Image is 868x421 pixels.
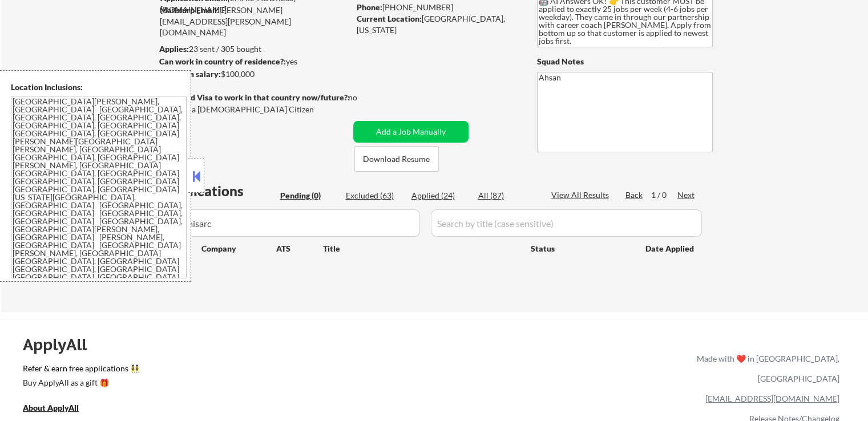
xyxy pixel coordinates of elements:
a: [EMAIL_ADDRESS][DOMAIN_NAME] [705,394,839,403]
div: Applied (24) [411,190,469,201]
div: 23 sent / 305 bought [159,43,349,55]
a: Refer & earn free applications 👯‍♀️ [23,365,458,377]
div: Excluded (63) [346,190,403,201]
button: Download Resume [354,146,439,172]
div: Date Applied [645,243,696,254]
strong: Current Location: [357,14,422,23]
strong: Phone: [357,2,382,12]
div: All (87) [478,190,535,201]
div: Buy ApplyAll as a gift 🎁 [23,379,137,387]
div: $100,000 [159,68,349,80]
div: Status [531,238,629,258]
strong: Mailslurp Email: [160,5,219,15]
div: Squad Notes [537,56,713,67]
div: Title [323,243,520,254]
div: Location Inclusions: [11,82,187,93]
div: Applications [163,184,276,198]
div: Next [677,189,696,201]
div: 1 / 0 [651,189,677,201]
strong: Can work in country of residence?: [159,56,286,66]
div: [PHONE_NUMBER] [357,2,518,13]
strong: Minimum salary: [159,69,221,79]
div: Made with ❤️ in [GEOGRAPHIC_DATA], [GEOGRAPHIC_DATA] [692,349,839,388]
div: Pending (0) [280,190,337,201]
div: no [348,92,381,103]
div: Company [201,243,276,254]
a: Buy ApplyAll as a gift 🎁 [23,377,137,391]
div: ATS [276,243,323,254]
div: [GEOGRAPHIC_DATA], [US_STATE] [357,13,518,35]
u: About ApplyAll [23,403,79,412]
input: Search by title (case sensitive) [431,209,702,237]
div: View All Results [551,189,612,201]
div: ApplyAll [23,335,100,354]
a: About ApplyAll [23,402,95,416]
div: [PERSON_NAME][EMAIL_ADDRESS][PERSON_NAME][DOMAIN_NAME] [160,5,349,38]
strong: Will need Visa to work in that country now/future?: [160,92,350,102]
div: Yes, I am a [DEMOGRAPHIC_DATA] Citizen [160,104,353,115]
input: Search by company (case sensitive) [163,209,420,237]
strong: Applies: [159,44,189,54]
div: yes [159,56,346,67]
div: Back [625,189,644,201]
button: Add a Job Manually [353,121,469,143]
